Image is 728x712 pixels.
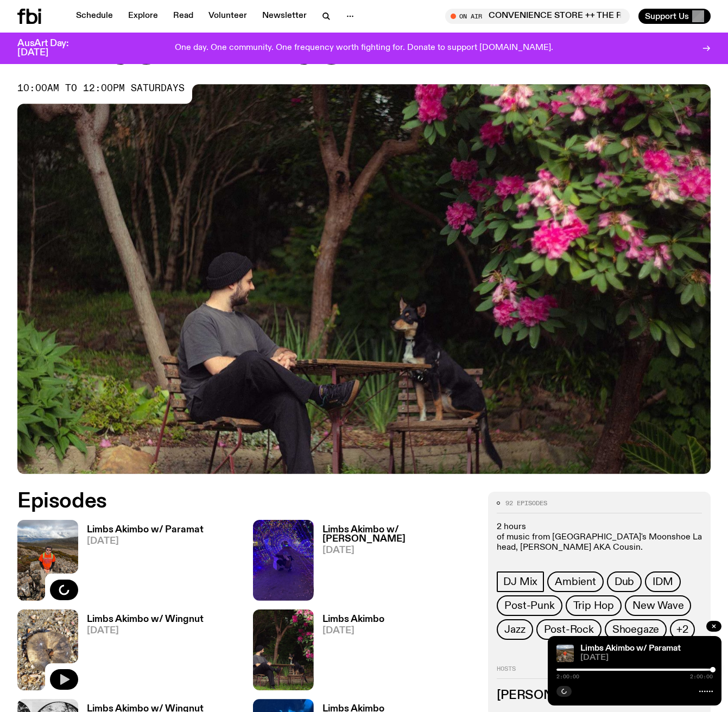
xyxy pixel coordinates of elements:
[615,576,634,588] span: Dub
[497,666,702,679] h2: Hosts
[566,595,622,616] a: Trip Hop
[670,619,695,640] button: +2
[536,619,602,640] a: Post-Rock
[632,600,683,612] span: New Wave
[17,84,711,474] img: Jackson sits at an outdoor table, legs crossed and gazing at a black and brown dog also sitting a...
[202,9,254,24] a: Volunteer
[87,525,204,535] h3: Limbs Akimbo w/ Paramat
[497,619,533,640] a: Jazz
[69,9,119,24] a: Schedule
[87,626,204,635] span: [DATE]
[645,11,689,21] span: Support Us
[497,595,562,616] a: Post-Punk
[322,525,476,544] h3: Limbs Akimbo w/ [PERSON_NAME]
[497,571,544,592] a: DJ Mix
[690,674,713,679] span: 2:00:00
[78,525,204,601] a: Limbs Akimbo w/ Paramat[DATE]
[17,492,475,511] h2: Episodes
[322,546,476,555] span: [DATE]
[17,39,87,58] h3: AusArt Day: [DATE]
[547,571,604,592] a: Ambient
[17,24,711,73] h1: Limbs Akimbo
[256,9,313,24] a: Newsletter
[445,9,630,24] button: On AirCONVENIENCE STORE ++ THE RIONS x [DATE] Arvos
[612,624,659,635] span: Shoegaze
[314,525,476,601] a: Limbs Akimbo w/ [PERSON_NAME][DATE]
[605,619,667,640] a: Shoegaze
[625,595,691,616] a: New Wave
[573,600,614,612] span: Trip Hop
[504,600,554,612] span: Post-Punk
[87,537,204,546] span: [DATE]
[676,624,688,635] span: +2
[17,84,185,93] span: 10:00am to 12:00pm saturdays
[645,571,680,592] a: IDM
[87,615,204,624] h3: Limbs Akimbo w/ Wingnut
[503,576,537,588] span: DJ Mix
[167,9,200,24] a: Read
[497,522,702,554] p: 2 hours of music from [GEOGRAPHIC_DATA]'s Moonshoe Label head, [PERSON_NAME] AKA Cousin.
[175,43,553,53] p: One day. One community. One frequency worth fighting for. Donate to support [DOMAIN_NAME].
[556,674,579,679] span: 2:00:00
[322,615,384,624] h3: Limbs Akimbo
[497,690,702,702] h3: [PERSON_NAME] Fester
[253,609,314,690] img: Jackson sits at an outdoor table, legs crossed and gazing at a black and brown dog also sitting a...
[607,571,642,592] a: Dub
[122,9,164,24] a: Explore
[314,615,384,690] a: Limbs Akimbo[DATE]
[544,624,594,635] span: Post-Rock
[322,626,384,635] span: [DATE]
[504,624,525,635] span: Jazz
[580,644,681,653] a: Limbs Akimbo w/ Paramat
[653,576,673,588] span: IDM
[580,654,713,662] span: [DATE]
[638,9,711,24] button: Support Us
[78,615,204,690] a: Limbs Akimbo w/ Wingnut[DATE]
[505,500,547,506] span: 92 episodes
[555,576,596,588] span: Ambient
